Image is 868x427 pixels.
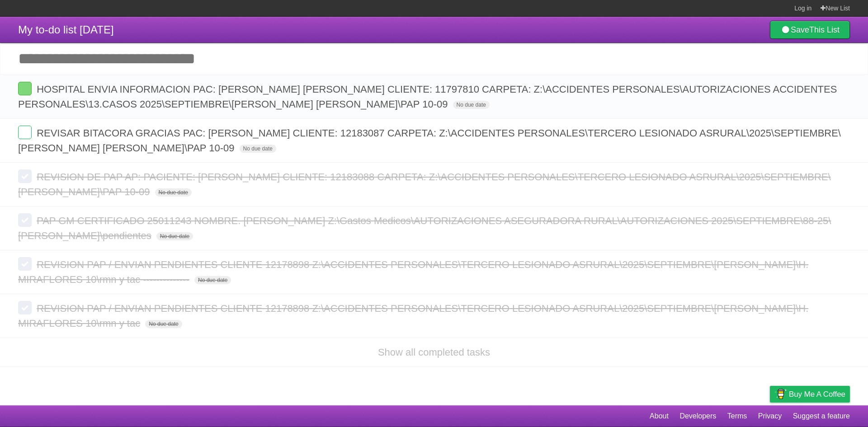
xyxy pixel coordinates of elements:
[240,145,276,153] span: No due date
[18,303,808,329] span: REVISION PAP / ENVIAN PENDIENTES CLIENTE 12178898 Z:\ACCIDENTES PERSONALES\TERCERO LESIONADO ASRU...
[727,408,747,425] a: Terms
[770,386,850,403] a: Buy me a coffee
[774,386,787,402] img: Buy me a coffee
[378,347,490,358] a: Show all completed tasks
[789,386,845,402] span: Buy me a coffee
[18,84,837,110] span: HOSPITAL ENVIA INFORMACION PAC: [PERSON_NAME] [PERSON_NAME] CLIENTE: 11797810 CARPETA: Z:\ACCIDEN...
[758,408,782,425] a: Privacy
[18,126,32,139] label: Done
[18,23,114,36] span: My to-do list [DATE]
[18,127,841,154] span: REVISAR BITACORA GRACIAS PAC: [PERSON_NAME] CLIENTE: 12183087 CARPETA: Z:\ACCIDENTES PERSONALES\T...
[650,408,669,425] a: About
[453,101,490,109] span: No due date
[809,25,840,34] b: This List
[770,21,850,39] a: SaveThis List
[18,82,32,95] label: Done
[18,215,831,241] span: PAP GM CERTIFICADO 25011243 NOMBRE. [PERSON_NAME] Z:\Gastos Medicos\AUTORIZACIONES ASEGURADORA RU...
[155,188,192,197] span: No due date
[18,171,831,197] span: REVISION DE PAP AP: PACIENTE: [PERSON_NAME] CLIENTE: 12183088 CARPETA: Z:\ACCIDENTES PERSONALES\T...
[793,408,850,425] a: Suggest a feature
[18,301,32,314] label: Done
[18,169,32,183] label: Done
[194,276,231,284] span: No due date
[18,213,32,227] label: Done
[18,257,32,271] label: Done
[18,259,808,285] span: REVISION PAP / ENVIAN PENDIENTES CLIENTE 12178898 Z:\ACCIDENTES PERSONALES\TERCERO LESIONADO ASRU...
[145,320,182,328] span: No due date
[679,408,716,425] a: Developers
[156,232,193,240] span: No due date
